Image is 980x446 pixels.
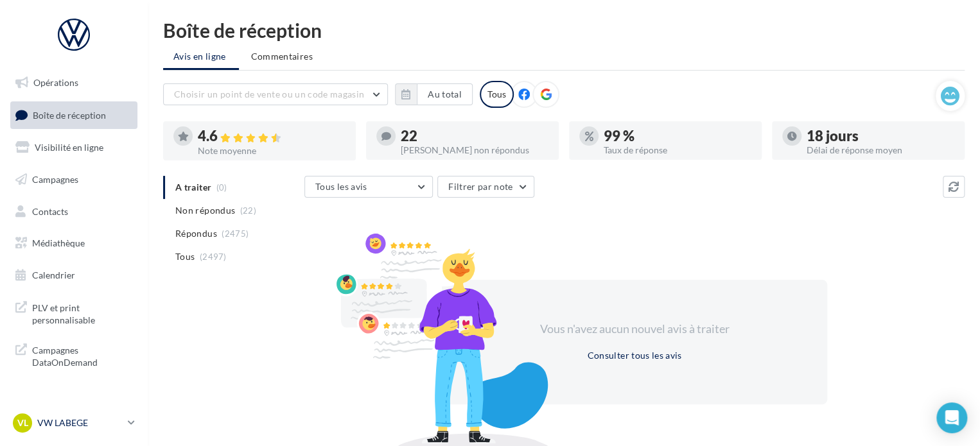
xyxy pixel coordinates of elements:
[315,181,367,192] span: Tous les avis
[175,227,217,240] span: Répondus
[807,146,954,155] div: Délai de réponse moyen
[251,51,313,62] span: Commentaires
[8,166,140,193] a: Campagnes
[401,146,548,155] div: [PERSON_NAME] non répondus
[32,270,75,280] span: Calendrier
[33,109,106,120] span: Boîte de réception
[222,228,249,239] span: (2475)
[32,205,68,216] span: Contacts
[8,230,140,257] a: Médiathèque
[604,129,751,143] div: 99 %
[175,204,235,217] span: Non répondus
[401,129,548,143] div: 22
[10,411,137,435] a: VL VW LABEGE
[163,21,965,40] div: Boîte de réception
[163,83,388,105] button: Choisir un point de vente ou un code magasin
[304,176,433,198] button: Tous les avis
[8,134,140,161] a: Visibilité en ligne
[524,321,745,338] div: Vous n'avez aucun nouvel avis à traiter
[480,81,514,108] div: Tous
[604,146,751,155] div: Taux de réponse
[395,83,473,105] button: Au total
[936,402,967,433] div: Open Intercom Messenger
[807,129,954,143] div: 18 jours
[8,262,140,289] a: Calendrier
[35,142,103,153] span: Visibilité en ligne
[8,294,140,332] a: PLV et print personnalisable
[198,129,346,144] div: 4.6
[175,250,195,263] span: Tous
[417,83,473,105] button: Au total
[33,77,78,88] span: Opérations
[200,252,227,262] span: (2497)
[17,416,28,429] span: VL
[174,89,364,99] span: Choisir un point de vente ou un code magasin
[32,237,85,248] span: Médiathèque
[32,174,78,185] span: Campagnes
[437,176,534,198] button: Filtrer par note
[198,146,346,155] div: Note moyenne
[32,341,132,369] span: Campagnes DataOnDemand
[8,101,140,129] a: Boîte de réception
[8,69,140,96] a: Opérations
[8,198,140,225] a: Contacts
[37,416,123,429] p: VW LABEGE
[32,299,132,327] span: PLV et print personnalisable
[582,348,687,363] button: Consulter tous les avis
[8,336,140,374] a: Campagnes DataOnDemand
[240,205,256,216] span: (22)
